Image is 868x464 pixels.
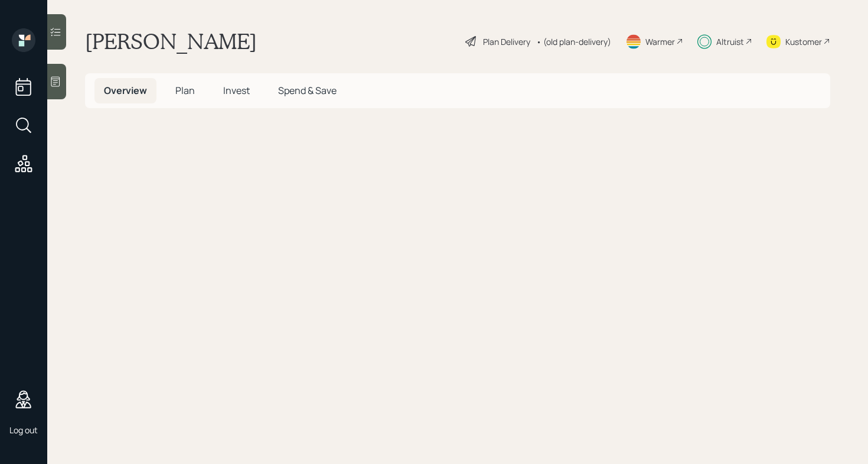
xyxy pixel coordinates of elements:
span: Spend & Save [278,84,337,97]
span: Invest [223,84,250,97]
h1: [PERSON_NAME] [85,28,257,54]
div: Warmer [645,35,675,48]
div: Plan Delivery [483,35,530,48]
div: Altruist [716,35,744,48]
span: Plan [175,84,195,97]
span: Overview [104,84,147,97]
div: Log out [9,424,38,436]
div: Kustomer [785,35,822,48]
div: • (old plan-delivery) [536,35,611,48]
